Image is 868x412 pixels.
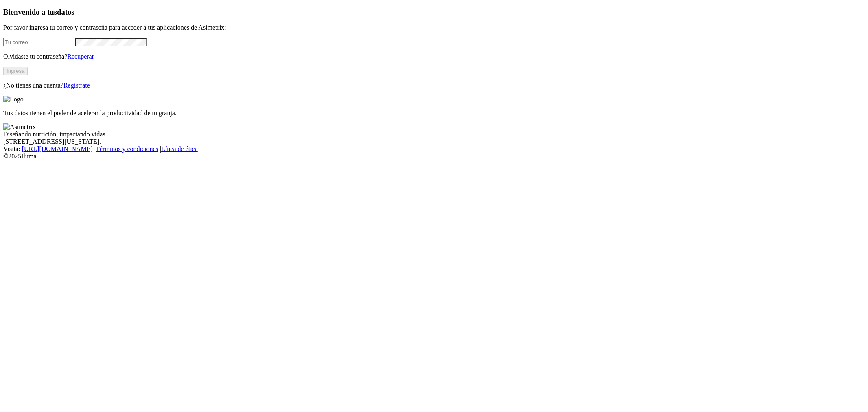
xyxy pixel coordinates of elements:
[3,67,28,75] button: Ingresa
[57,8,74,16] span: datos
[22,145,93,152] a: [URL][DOMAIN_NAME]
[3,8,865,17] h3: Bienvenido a tus
[3,82,865,89] p: ¿No tienes una cuenta?
[3,53,865,60] p: Olvidaste tu contraseña?
[3,24,865,31] p: Por favor ingresa tu correo y contraseña para acceder a tus aplicaciones de Asimetrix:
[96,145,158,152] a: Términos y condiciones
[63,82,90,89] a: Regístrate
[3,131,865,138] div: Diseñando nutrición, impactando vidas.
[3,110,865,117] p: Tus datos tienen el poder de acelerar la productividad de tu granja.
[3,153,865,160] div: © 2025 Iluma
[67,53,94,60] a: Recuperar
[3,145,865,153] div: Visita : | |
[161,145,198,152] a: Línea de ética
[3,96,24,103] img: Logo
[3,123,36,131] img: Asimetrix
[3,38,75,46] input: Tu correo
[3,138,865,145] div: [STREET_ADDRESS][US_STATE].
